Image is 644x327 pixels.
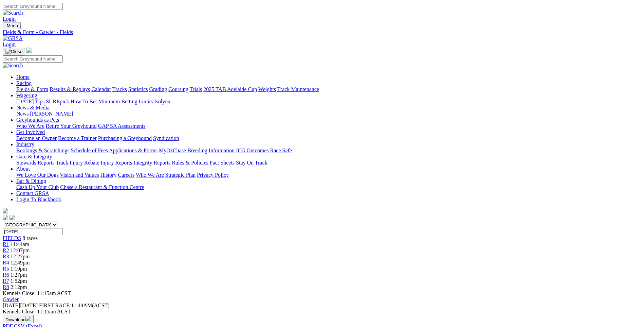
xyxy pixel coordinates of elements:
span: 12:07pm [11,247,30,253]
span: [DATE] [3,303,38,308]
a: Stewards Reports [16,160,54,166]
button: Download [3,315,34,323]
div: Racing [16,86,641,92]
div: About [16,172,641,178]
a: Syndication [153,135,179,141]
a: Statistics [128,86,148,92]
span: R8 [3,284,9,290]
a: Care & Integrity [16,154,52,159]
div: Care & Integrity [16,160,641,166]
a: News & Media [16,105,50,110]
a: Fact Sheets [210,160,235,166]
a: ICG Outcomes [236,148,269,153]
div: News & Media [16,111,641,117]
a: Strategic Plan [165,172,196,178]
a: Industry [16,141,34,147]
a: Race Safe [270,148,292,153]
img: logo-grsa-white.png [3,208,8,213]
a: How To Bet [71,99,97,104]
a: Track Maintenance [277,86,319,92]
a: Wagering [16,92,37,98]
img: facebook.svg [3,215,8,220]
span: 11:44AM(ACST) [39,303,110,308]
span: 8 races [22,235,38,241]
a: Grading [149,86,167,92]
a: Minimum Betting Limits [98,99,153,104]
a: Weights [258,86,276,92]
a: Who We Are [136,172,164,178]
a: Chasers Restaurant & Function Centre [60,184,144,190]
img: download.svg [25,316,31,321]
a: Stay On Track [236,160,267,166]
a: Home [16,74,30,80]
a: GAP SA Assessments [98,123,146,129]
a: Login [3,41,16,47]
a: Racing [16,80,32,86]
input: Search [3,3,63,10]
span: Kennels Close: 11:15am ACST [3,290,71,296]
a: Schedule of Fees [71,148,108,153]
a: Fields & Form - Gawler - Fields [3,29,641,35]
a: Retire Your Greyhound [46,123,97,129]
a: Coursing [168,86,188,92]
a: Fields & Form [16,86,48,92]
a: SUREpick [46,99,69,104]
a: Login To Blackbook [16,196,61,202]
a: Greyhounds as Pets [16,117,59,123]
a: News [16,111,29,117]
a: Who We Are [16,123,44,129]
span: [DATE] [3,303,20,308]
a: 2025 TAB Adelaide Cup [203,86,257,92]
a: MyOzChase [159,148,186,153]
a: Bookings & Scratchings [16,148,69,153]
a: R5 [3,266,9,272]
button: Toggle navigation [3,22,21,29]
span: FIRST RACE: [39,303,71,308]
input: Select date [3,228,63,235]
a: Purchasing a Greyhound [98,135,152,141]
a: FIELDS [3,235,21,241]
img: GRSA [3,35,23,41]
span: Menu [7,23,18,28]
img: Close [5,49,22,54]
span: R2 [3,247,9,253]
div: Greyhounds as Pets [16,123,641,129]
a: [PERSON_NAME] [30,111,73,117]
a: R6 [3,272,9,278]
a: Login [3,16,16,22]
div: Wagering [16,99,641,105]
a: Gawler [3,296,19,302]
a: Tracks [112,86,127,92]
a: Trials [189,86,202,92]
a: Become a Trainer [58,135,97,141]
span: 12:27pm [11,254,30,259]
a: Bar & Dining [16,178,46,184]
a: Privacy Policy [197,172,229,178]
a: Breeding Information [187,148,235,153]
a: Get Involved [16,129,45,135]
span: 1:52pm [11,278,27,284]
img: logo-grsa-white.png [26,48,32,53]
a: Cash Up Your Club [16,184,59,190]
a: R3 [3,254,9,259]
a: Become an Owner [16,135,57,141]
a: Isolynx [154,99,170,104]
a: Rules & Policies [172,160,208,166]
a: R1 [3,241,9,247]
a: History [100,172,116,178]
a: Integrity Reports [133,160,170,166]
a: Vision and Values [60,172,99,178]
input: Search [3,55,63,63]
a: R4 [3,260,9,265]
a: Results & Replays [50,86,90,92]
a: Injury Reports [100,160,132,166]
img: Search [3,10,23,16]
a: We Love Our Dogs [16,172,58,178]
div: Industry [16,148,641,154]
a: Calendar [91,86,111,92]
span: 11:44am [11,241,29,247]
